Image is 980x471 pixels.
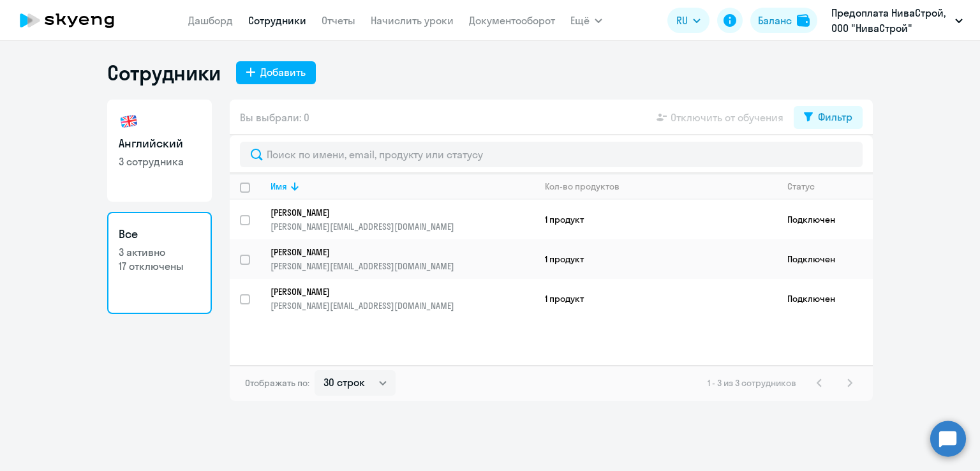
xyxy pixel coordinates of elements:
[271,246,534,272] a: [PERSON_NAME][PERSON_NAME][EMAIL_ADDRESS][DOMAIN_NAME]
[371,14,454,27] a: Начислить уроки
[271,207,534,232] a: [PERSON_NAME][PERSON_NAME][EMAIL_ADDRESS][DOMAIN_NAME]
[794,106,863,129] button: Фильтр
[119,226,200,243] h3: Все
[271,181,534,192] div: Имя
[119,245,200,259] p: 3 активно
[248,14,306,27] a: Сотрудники
[271,300,534,311] p: [PERSON_NAME][EMAIL_ADDRESS][DOMAIN_NAME]
[535,200,777,239] td: 1 продукт
[271,221,534,232] p: [PERSON_NAME][EMAIL_ADDRESS][DOMAIN_NAME]
[787,181,815,192] div: Статус
[236,61,316,84] button: Добавить
[535,239,777,279] td: 1 продукт
[240,110,309,125] span: Вы выбрали: 0
[750,8,817,33] button: Балансbalance
[119,259,200,273] p: 17 отключены
[271,286,517,297] p: [PERSON_NAME]
[271,181,287,192] div: Имя
[545,181,620,192] div: Кол-во продуктов
[107,212,212,314] a: Все3 активно17 отключены
[825,5,969,36] button: Предоплата НиваСтрой, ООО "НиваСтрой"
[818,109,852,124] div: Фильтр
[271,260,534,272] p: [PERSON_NAME][EMAIL_ADDRESS][DOMAIN_NAME]
[188,14,233,27] a: Дашборд
[119,154,200,168] p: 3 сотрудника
[240,142,863,167] input: Поиск по имени, email, продукту или статусу
[271,207,517,218] p: [PERSON_NAME]
[777,200,873,239] td: Подключен
[119,111,139,131] img: english
[570,8,602,33] button: Ещё
[777,239,873,279] td: Подключен
[535,279,777,318] td: 1 продукт
[758,13,792,28] div: Баланс
[831,5,950,36] p: Предоплата НиваСтрой, ООО "НиваСтрой"
[787,181,872,192] div: Статус
[667,8,709,33] button: RU
[271,286,534,311] a: [PERSON_NAME][PERSON_NAME][EMAIL_ADDRESS][DOMAIN_NAME]
[260,64,306,80] div: Добавить
[676,13,688,28] span: RU
[271,246,517,258] p: [PERSON_NAME]
[322,14,355,27] a: Отчеты
[777,279,873,318] td: Подключен
[107,100,212,202] a: Английский3 сотрудника
[107,60,221,86] h1: Сотрудники
[708,377,796,389] span: 1 - 3 из 3 сотрудников
[797,14,810,27] img: balance
[545,181,776,192] div: Кол-во продуктов
[469,14,555,27] a: Документооборот
[245,377,309,389] span: Отображать по:
[119,135,200,152] h3: Английский
[570,13,590,28] span: Ещё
